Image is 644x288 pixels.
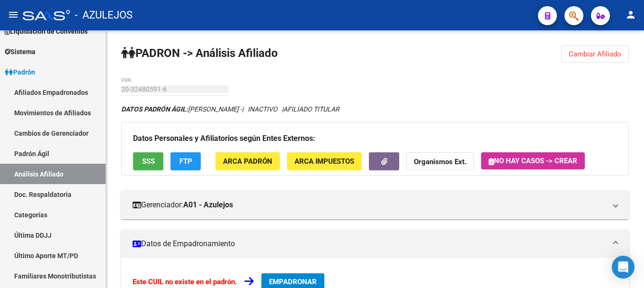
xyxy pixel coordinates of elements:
span: Sistema [5,46,36,57]
strong: DATOS PADRÓN ÁGIL: [121,105,188,113]
strong: PADRON -> Análisis Afiliado [121,46,278,60]
span: FTP [179,158,192,166]
button: ARCA Impuestos [287,152,362,170]
h3: Datos Personales y Afiliatorios según Entes Externos: [133,132,617,145]
button: No hay casos -> Crear [481,152,585,169]
span: Cambiar Afiliado [569,50,621,58]
span: No hay casos -> Crear [489,157,577,165]
button: SSS [133,152,163,170]
span: - AZULEJOS [75,5,133,26]
span: ARCA Impuestos [295,158,354,166]
i: | INACTIVO | [121,105,340,113]
span: EMPADRONAR [269,278,317,286]
strong: Organismos Ext. [414,158,466,167]
mat-panel-title: Datos de Empadronamiento [133,239,606,249]
button: FTP [170,152,201,170]
span: Padrón [5,67,35,77]
span: ARCA Padrón [223,158,272,166]
span: AFILIADO TITULAR [283,105,340,113]
mat-expansion-panel-header: Datos de Empadronamiento [121,230,629,258]
div: Open Intercom Messenger [612,256,635,279]
mat-expansion-panel-header: Gerenciador:A01 - Azulejos [121,191,629,219]
mat-icon: menu [8,9,19,20]
button: Cambiar Afiliado [561,46,629,63]
span: SSS [142,158,155,166]
button: ARCA Padrón [215,152,280,170]
span: [PERSON_NAME] - [121,105,242,113]
mat-icon: person [625,9,636,20]
mat-panel-title: Gerenciador: [133,200,606,210]
span: Liquidación de Convenios [5,26,88,37]
strong: Este CUIL no existe en el padrón. [133,278,237,286]
button: Organismos Ext. [406,152,474,170]
strong: A01 - Azulejos [183,200,233,210]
